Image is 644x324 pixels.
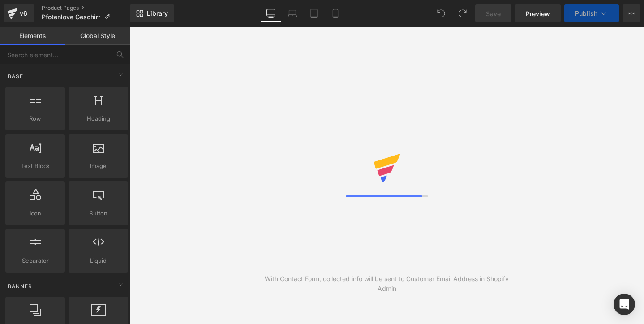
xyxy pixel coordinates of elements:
[258,274,515,294] div: With Contact Form, collected info will be sent to Customer Email Address in Shopify Admin
[7,72,24,80] span: Base
[18,8,29,19] div: v6
[130,4,174,22] a: New Library
[71,256,125,265] span: Liquid
[42,4,130,12] a: Product Pages
[282,4,303,22] a: Laptop
[486,9,501,18] span: Save
[71,209,125,218] span: Button
[4,4,34,22] a: v6
[71,161,125,171] span: Image
[260,4,282,22] a: Desktop
[526,9,550,18] span: Preview
[71,114,125,123] span: Heading
[42,13,100,21] span: Pfotenlove Geschirr
[8,256,62,265] span: Separator
[575,10,597,17] span: Publish
[147,9,168,17] span: Library
[515,4,561,22] a: Preview
[614,294,635,315] div: Open Intercom Messenger
[65,27,130,45] a: Global Style
[325,4,346,22] a: Mobile
[303,4,325,22] a: Tablet
[432,4,450,22] button: Undo
[8,161,62,171] span: Text Block
[564,4,619,22] button: Publish
[8,114,62,123] span: Row
[623,4,640,22] button: More
[7,282,33,290] span: Banner
[454,4,472,22] button: Redo
[8,209,62,218] span: Icon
